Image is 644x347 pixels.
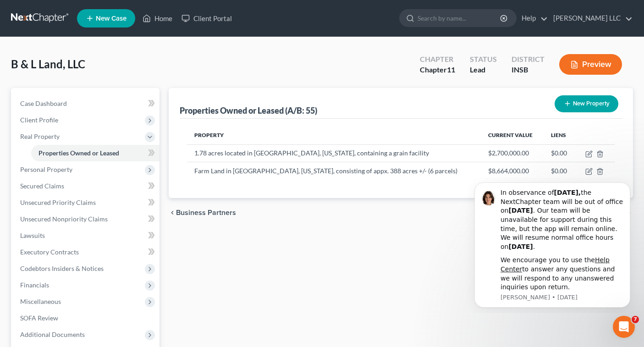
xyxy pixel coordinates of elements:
button: Preview [559,54,622,75]
span: 11 [447,65,455,74]
div: Status [470,54,497,65]
a: Properties Owned or Leased [31,145,160,161]
a: Home [138,10,177,27]
div: Chapter [420,54,455,65]
span: Secured Claims [20,182,64,190]
th: Current Value [481,126,543,144]
i: chevron_left [169,209,176,216]
span: Case Dashboard [20,99,67,107]
a: Client Portal [177,10,237,27]
a: SOFA Review [13,310,160,326]
span: SOFA Review [20,314,58,322]
td: $0.00 [544,162,576,180]
div: District [512,54,545,65]
span: Personal Property [20,165,72,173]
span: Executory Contracts [20,248,79,256]
span: Client Profile [20,116,58,124]
th: Liens [544,126,576,144]
span: New Case [96,15,127,22]
td: $2,700,000.00 [481,144,543,162]
span: Lawsuits [20,231,45,239]
span: Codebtors Insiders & Notices [20,264,104,272]
a: Executory Contracts [13,244,160,260]
span: Miscellaneous [20,297,61,305]
td: 1.78 acres located in [GEOGRAPHIC_DATA], [US_STATE], containing a grain facility [187,144,481,162]
span: Additional Documents [20,330,85,338]
a: Unsecured Nonpriority Claims [13,211,160,227]
div: Chapter [420,65,455,75]
span: Unsecured Nonpriority Claims [20,215,108,223]
a: [PERSON_NAME] LLC [549,10,633,27]
th: Property [187,126,481,144]
span: Business Partners [176,209,236,216]
input: Search by name... [418,10,501,27]
div: INSB [512,65,545,75]
td: $0.00 [544,144,576,162]
a: Secured Claims [13,178,160,194]
td: $8,664,000.00 [481,162,543,180]
a: Help [517,10,548,27]
iframe: Intercom notifications message [461,177,644,313]
button: chevron_left Business Partners [169,209,236,216]
span: Financials [20,281,49,289]
div: Properties Owned or Leased (A/B: 55) [180,105,317,116]
button: New Property [555,95,618,112]
div: Lead [470,65,497,75]
span: Real Property [20,132,60,140]
span: Properties Owned or Leased [39,149,119,157]
span: 7 [632,316,639,323]
span: Unsecured Priority Claims [20,198,96,206]
a: Lawsuits [13,227,160,244]
a: Case Dashboard [13,95,160,112]
td: Farm Land in [GEOGRAPHIC_DATA], [US_STATE], consisting of appx. 388 acres +/- (6 parcels) [187,162,481,180]
span: B & L Land, LLC [11,57,85,71]
a: Unsecured Priority Claims [13,194,160,211]
iframe: Intercom live chat [613,316,635,338]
